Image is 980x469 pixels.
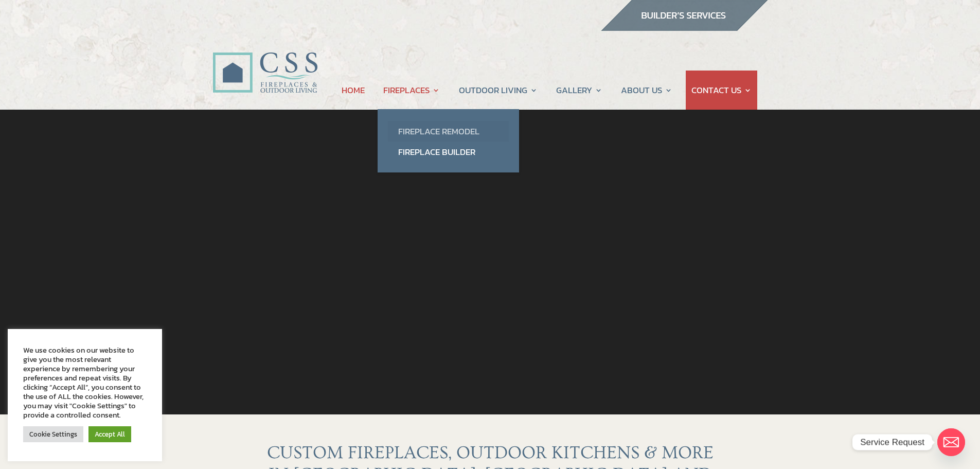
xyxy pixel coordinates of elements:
[556,71,602,110] a: GALLERY
[621,71,672,110] a: ABOUT US
[691,71,752,110] a: CONTACT US
[88,426,131,442] a: Accept All
[212,24,317,98] img: CSS Fireplaces & Outdoor Living (Formerly Construction Solutions & Supply)- Jacksonville Ormond B...
[23,345,147,420] div: We use cookies on our website to give you the most relevant experience by remembering your prefer...
[342,71,365,110] a: HOME
[937,428,965,456] a: Email
[600,21,768,34] a: builder services construction supply
[459,71,538,110] a: OUTDOOR LIVING
[388,142,509,162] a: Fireplace Builder
[388,121,509,142] a: Fireplace Remodel
[23,426,83,442] a: Cookie Settings
[383,71,440,110] a: FIREPLACES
